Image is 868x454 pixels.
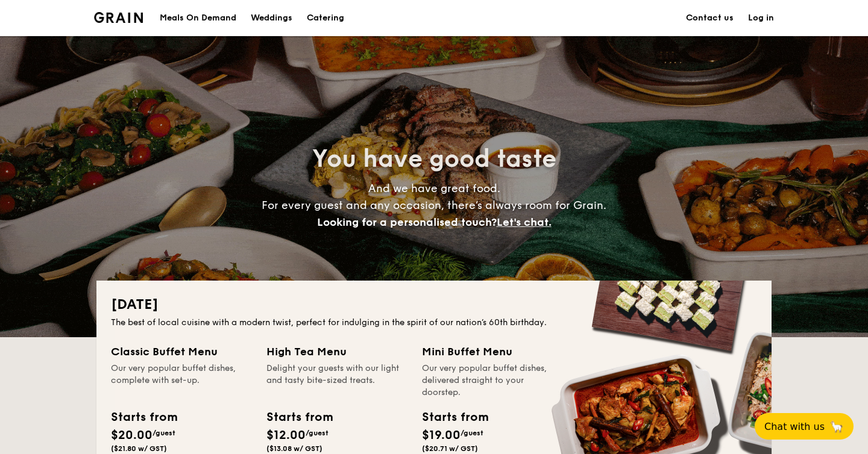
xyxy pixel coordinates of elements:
span: Chat with us [764,421,825,432]
span: $12.00 [266,428,306,443]
span: Let's chat. [497,216,552,229]
div: High Tea Menu [266,343,407,360]
span: $19.00 [422,428,461,443]
div: Starts from [266,408,332,426]
span: And we have great food. For every guest and any occasion, there’s always room for Grain. [262,182,606,229]
span: $20.00 [111,428,153,443]
div: Starts from [111,408,177,426]
div: Classic Buffet Menu [111,343,252,360]
div: Starts from [422,408,488,426]
span: ($21.80 w/ GST) [111,444,167,453]
span: /guest [306,429,329,437]
div: Our very popular buffet dishes, complete with set-up. [111,362,252,399]
span: /guest [153,429,175,437]
div: Our very popular buffet dishes, delivered straight to your doorstep. [422,362,563,399]
img: Grain [94,12,143,23]
span: Looking for a personalised touch? [317,216,497,229]
span: ($13.08 w/ GST) [266,444,322,453]
div: Mini Buffet Menu [422,343,563,360]
span: /guest [461,429,483,437]
button: Chat with us🦙 [755,413,854,440]
div: Delight your guests with our light and tasty bite-sized treats. [266,362,407,399]
span: You have good taste [312,145,556,173]
span: 🦙 [829,420,844,434]
span: ($20.71 w/ GST) [422,444,478,453]
h2: [DATE] [111,295,757,314]
a: Logotype [94,12,143,23]
div: The best of local cuisine with a modern twist, perfect for indulging in the spirit of our nation’... [111,317,757,329]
